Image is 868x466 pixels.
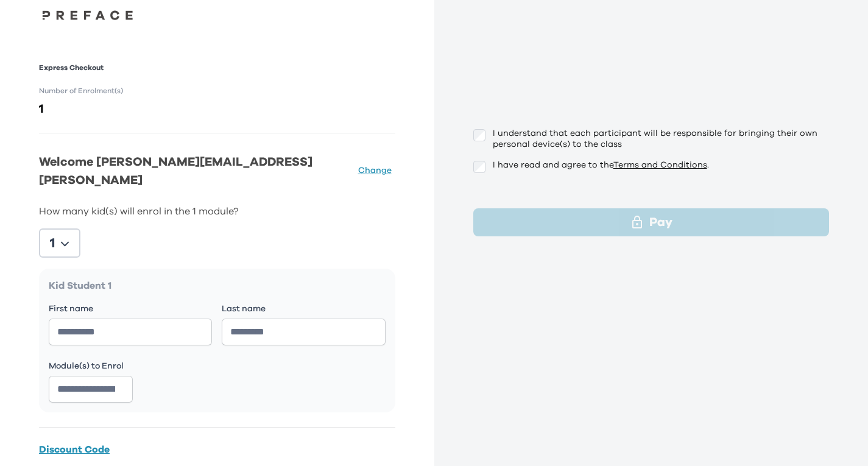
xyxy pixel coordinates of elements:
p: I understand that each participant will be responsible for bringing their own personal device(s) ... [493,128,830,150]
button: Pay [473,208,830,236]
p: Pay [649,213,672,231]
a: Terms and Conditions [613,161,707,169]
p: Module(s) to Enrol [49,360,386,372]
p: Last name [222,303,385,315]
p: 1 [50,237,55,249]
button: Change [355,165,395,177]
p: Kid Student 1 [49,278,386,293]
button: 1 [39,228,80,258]
p: How many kid(s) will enrol in the 1 module? [39,204,395,219]
h1: Number of Enrolment(s) [39,86,395,95]
p: Welcome [PERSON_NAME][EMAIL_ADDRESS][PERSON_NAME] [39,153,350,189]
p: I have read and agree to the . [493,160,709,171]
p: First name [49,303,212,315]
h2: 1 [39,100,395,118]
img: Preface Logo [39,10,136,20]
button: Discount Code [39,445,110,454]
h1: Express Checkout [39,63,395,72]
